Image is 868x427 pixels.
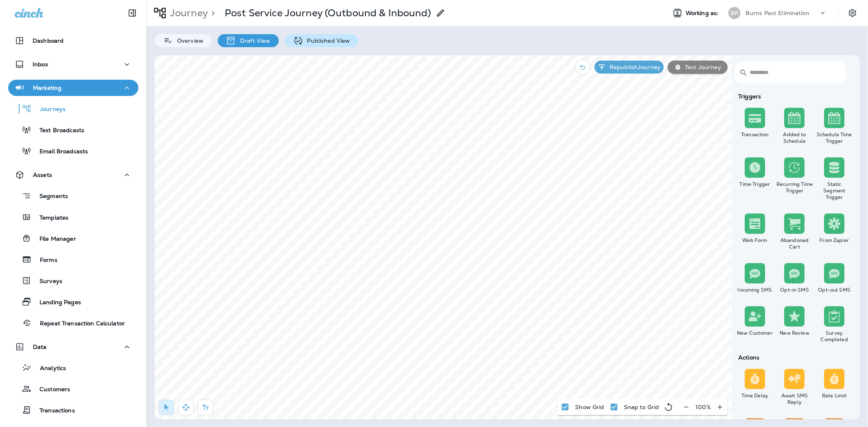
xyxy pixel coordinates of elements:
div: From Zapier [816,237,853,244]
button: Journeys [8,100,138,117]
p: Republish Journey [606,64,660,70]
button: Surveys [8,272,138,289]
p: Marketing [33,85,61,91]
div: Recurring Time Trigger [776,181,813,194]
button: Test Journey [668,61,728,74]
div: Triggers [735,93,854,100]
button: RepublishJourney [595,61,664,74]
p: Transactions [31,407,75,415]
div: Transaction [737,131,773,138]
p: Dashboard [33,37,63,44]
p: Burns Pest Elimination [746,10,809,16]
div: Opt-out SMS [816,287,853,293]
button: Segments [8,187,138,205]
div: BP [728,7,741,19]
button: File Manager [8,230,138,247]
button: Forms [8,251,138,268]
p: Assets [33,172,52,178]
p: Customers [31,386,70,394]
p: File Manager [31,235,76,243]
div: Incoming SMS [737,287,773,293]
button: Dashboard [8,33,138,49]
div: Survey Completed [816,330,853,343]
div: Static Segment Trigger [816,181,853,200]
button: Inbox [8,56,138,72]
button: Landing Pages [8,293,138,310]
p: Post Service Journey (Outbound & Inbound) [225,7,431,19]
button: Templates [8,209,138,226]
div: Time Delay [737,392,773,399]
button: Marketing [8,80,138,96]
p: Templates [31,214,68,222]
div: Web Form [737,237,773,244]
button: Settings [845,6,860,20]
button: Email Broadcasts [8,142,138,159]
button: Analytics [8,359,138,376]
p: Text Broadcasts [31,127,84,135]
button: Data [8,339,138,355]
p: Forms [32,257,57,264]
p: Snap to Grid [624,404,659,410]
button: Customers [8,380,138,397]
button: Collapse Sidebar [121,5,144,21]
p: Data [33,344,47,350]
p: Surveys [31,278,62,285]
p: Segments [31,193,68,201]
button: Transactions [8,401,138,418]
span: Working as: [686,10,720,17]
div: Time Trigger [737,181,773,187]
p: Overview [173,37,203,44]
p: Email Broadcasts [31,148,88,156]
p: Show Grid [575,404,604,410]
p: 100 % [695,404,711,410]
div: Abandoned Cart [776,237,813,250]
button: Repeat Transaction Calculator [8,314,138,331]
p: Draft View [236,37,270,44]
div: Schedule Time Trigger [816,131,853,144]
div: Await SMS Reply [776,392,813,405]
div: Rate Limit [816,392,853,399]
div: New Customer [737,330,773,336]
p: Inbox [33,61,48,68]
p: Journeys [32,106,66,113]
div: New Review [776,330,813,336]
button: Assets [8,167,138,183]
div: Added to Schedule [776,131,813,144]
p: Published View [303,37,350,44]
button: Text Broadcasts [8,121,138,138]
p: Repeat Transaction Calculator [32,320,125,328]
p: Landing Pages [31,299,81,307]
p: Analytics [32,365,66,373]
div: Opt-in SMS [776,287,813,293]
p: > [208,7,215,19]
p: Test Journey [682,64,721,70]
p: Journey [167,7,208,19]
div: Actions [735,354,854,361]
